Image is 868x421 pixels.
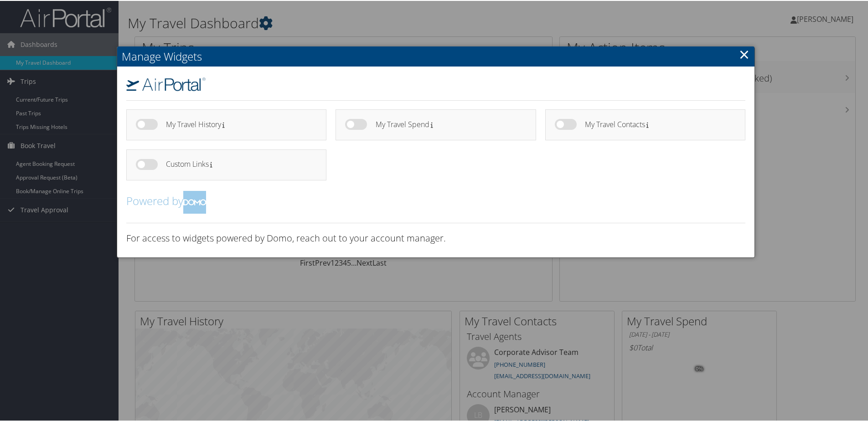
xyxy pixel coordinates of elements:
[376,120,520,128] h4: My Travel Spend
[126,231,745,244] h3: For access to widgets powered by Domo, reach out to your account manager.
[585,120,729,128] h4: My Travel Contacts
[166,159,310,167] h4: Custom Links
[126,77,206,90] img: airportal-logo.png
[166,120,310,128] h4: My Travel History
[183,190,206,213] img: domo-logo.png
[126,190,745,213] h2: Powered by
[117,46,754,66] h2: Manage Widgets
[739,44,749,62] a: Close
